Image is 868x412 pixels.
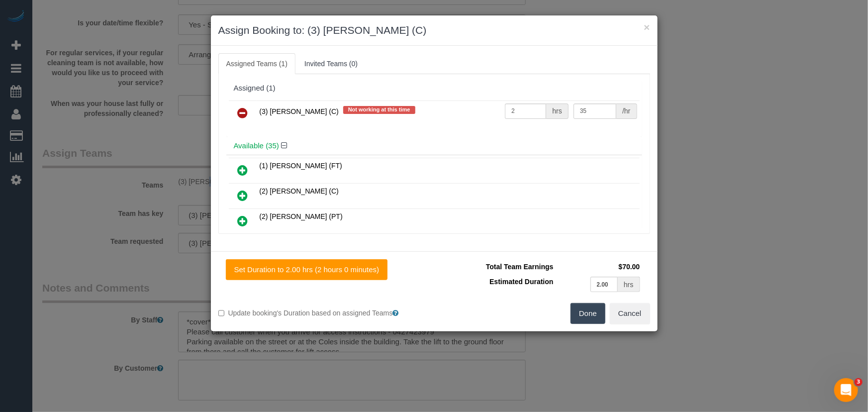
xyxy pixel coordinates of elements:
[442,259,556,274] td: Total Team Earnings
[343,106,415,114] span: Not working at this time
[489,278,553,286] span: Estimated Duration
[855,378,863,386] span: 3
[234,142,635,150] h4: Available (35)
[218,23,650,38] h3: Assign Booking to: (3) [PERSON_NAME] (C)
[218,310,225,316] input: Update booking's Duration based on assigned Teams
[296,53,366,74] a: Invited Teams (0)
[234,84,635,93] div: Assigned (1)
[260,107,339,115] span: (3) [PERSON_NAME] (C)
[644,22,650,32] button: ×
[226,259,388,280] button: Set Duration to 2.00 hrs (2 hours 0 minutes)
[610,303,650,324] button: Cancel
[556,259,643,274] td: $70.00
[616,103,637,119] div: /hr
[260,212,343,220] span: (2) [PERSON_NAME] (PT)
[571,303,605,324] button: Done
[260,187,339,195] span: (2) [PERSON_NAME] (C)
[260,162,342,170] span: (1) [PERSON_NAME] (FT)
[546,103,568,119] div: hrs
[834,378,858,402] iframe: Intercom live chat
[218,53,295,74] a: Assigned Teams (1)
[618,277,640,292] div: hrs
[218,308,427,318] label: Update booking's Duration based on assigned Teams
